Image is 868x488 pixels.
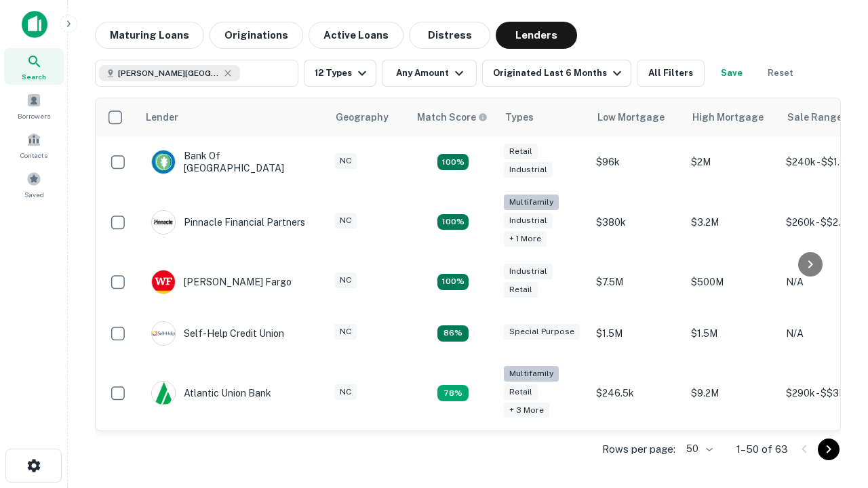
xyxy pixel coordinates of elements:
[146,109,178,125] div: Lender
[505,109,534,125] div: Types
[496,22,577,49] button: Lenders
[151,381,271,405] div: Atlantic Union Bank
[504,264,553,279] div: Industrial
[504,213,553,228] div: Industrial
[95,22,204,49] button: Maturing Loans
[417,110,488,125] div: Capitalize uses an advanced AI algorithm to match your search with the best lender. The match sco...
[151,270,292,294] div: [PERSON_NAME] Fargo
[22,11,47,38] img: capitalize-icon.png
[437,325,469,342] div: Matching Properties: 11, hasApolloMatch: undefined
[18,110,50,121] span: Borrowers
[309,22,403,49] button: Active Loans
[504,231,547,247] div: + 1 more
[304,60,376,87] button: 12 Types
[382,60,477,87] button: Any Amount
[151,150,314,174] div: Bank Of [GEOGRAPHIC_DATA]
[152,270,175,293] img: picture
[334,384,357,400] div: NC
[684,256,779,308] td: $500M
[710,60,753,87] button: Save your search to get updates of matches that match your search criteria.
[152,211,175,234] img: picture
[504,403,549,418] div: + 3 more
[493,65,625,81] div: Originated Last 6 Months
[504,366,559,382] div: Multifamily
[152,150,175,174] img: picture
[22,71,46,82] span: Search
[417,110,485,125] h6: Match Score
[4,127,64,163] a: Contacts
[787,109,842,125] div: Sale Range
[151,321,284,346] div: Self-help Credit Union
[334,272,357,288] div: NC
[637,60,705,87] button: All Filters
[409,98,497,136] th: Capitalize uses an advanced AI algorithm to match your search with the best lender. The match sco...
[818,439,840,460] button: Go to next page
[437,274,469,290] div: Matching Properties: 14, hasApolloMatch: undefined
[736,441,788,457] p: 1–50 of 63
[334,324,357,340] div: NC
[504,384,538,400] div: Retail
[151,210,305,235] div: Pinnacle Financial Partners
[759,60,802,87] button: Reset
[684,98,779,136] th: High Mortgage
[684,188,779,256] td: $3.2M
[409,22,490,49] button: Distress
[589,308,684,359] td: $1.5M
[4,166,64,203] a: Saved
[504,282,538,298] div: Retail
[152,322,175,345] img: picture
[328,98,409,136] th: Geography
[589,188,684,256] td: $380k
[20,150,47,161] span: Contacts
[437,214,469,230] div: Matching Properties: 23, hasApolloMatch: undefined
[602,441,675,457] p: Rows per page:
[589,98,684,136] th: Low Mortgage
[504,162,553,178] div: Industrial
[597,109,665,125] div: Low Mortgage
[152,382,175,405] img: picture
[4,48,64,85] a: Search
[118,67,220,79] span: [PERSON_NAME][GEOGRAPHIC_DATA], [GEOGRAPHIC_DATA]
[334,153,357,169] div: NC
[210,22,303,49] button: Originations
[336,109,389,125] div: Geography
[138,98,328,136] th: Lender
[497,98,589,136] th: Types
[504,144,538,159] div: Retail
[24,189,44,200] span: Saved
[681,439,715,459] div: 50
[589,256,684,308] td: $7.5M
[684,359,779,428] td: $9.2M
[692,109,764,125] div: High Mortgage
[334,213,357,228] div: NC
[482,60,631,87] button: Originated Last 6 Months
[589,136,684,188] td: $96k
[684,308,779,359] td: $1.5M
[437,385,469,401] div: Matching Properties: 10, hasApolloMatch: undefined
[4,87,64,124] a: Borrowers
[589,359,684,428] td: $246.5k
[437,154,469,170] div: Matching Properties: 15, hasApolloMatch: undefined
[504,324,580,340] div: Special Purpose
[684,136,779,188] td: $2M
[504,195,559,210] div: Multifamily
[800,336,868,401] iframe: Chat Widget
